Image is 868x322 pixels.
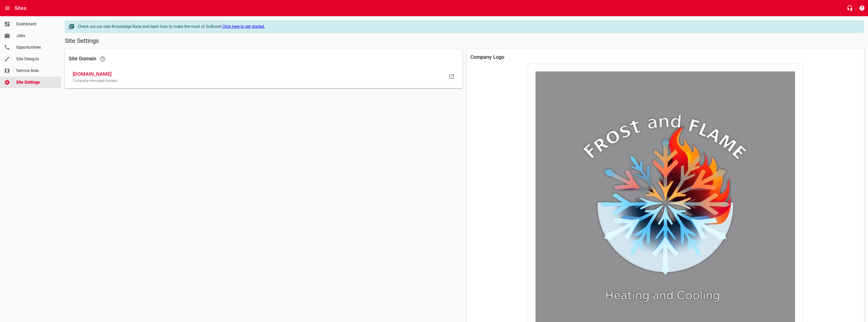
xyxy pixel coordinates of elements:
[16,68,55,74] span: Service Area
[65,37,864,45] h5: Site Settings
[222,24,265,29] a: Click here to get started.
[15,4,26,12] h6: Sites
[16,56,55,62] span: Site Designs
[97,53,109,65] a: Learn more about Domains
[69,53,459,65] h6: Site Domain
[73,78,447,83] p: Company-managed domain
[16,33,55,39] span: Jobs
[16,21,55,27] span: Dashboard
[856,2,868,14] button: Support Portal
[470,53,860,61] h6: Company Logo
[446,70,458,83] a: Visit your domain
[78,24,859,30] div: Check out our new Knowledge Base and learn how to make the most of GoBoost.
[16,79,55,85] span: Site Settings
[1,2,13,14] button: Open drawer
[16,44,55,50] span: Opportunities
[73,70,447,78] span: [DOMAIN_NAME]
[844,2,856,14] button: Live Chat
